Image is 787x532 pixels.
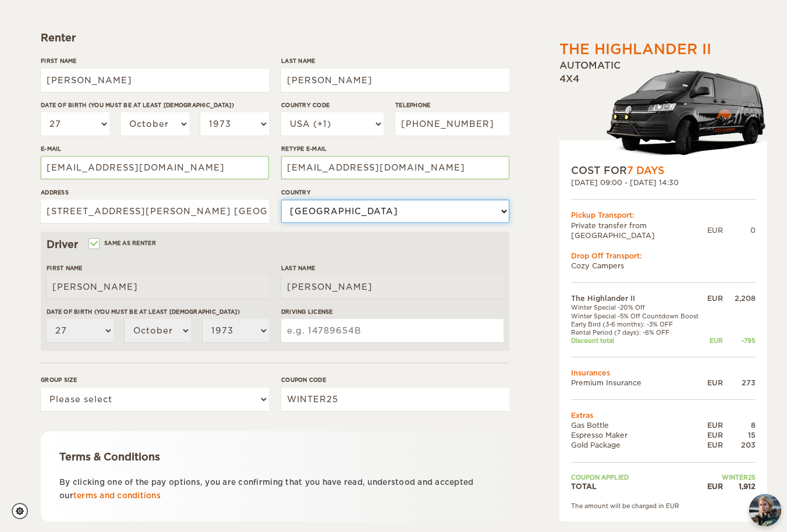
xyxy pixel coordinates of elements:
[281,275,504,299] input: e.g. Smith
[571,410,756,420] td: Extras
[281,69,509,92] input: e.g. Smith
[705,430,723,440] div: EUR
[47,275,269,299] input: e.g. William
[606,63,767,164] img: stor-langur-223.png
[723,430,756,440] div: 15
[41,200,269,223] input: e.g. Street, City, Zip Code
[571,336,705,345] td: Discount total
[571,251,756,261] div: Drop Off Transport:
[571,312,705,320] td: Winter Special -5% Off Countdown Boost
[723,420,756,430] div: 8
[723,440,756,450] div: 203
[47,307,269,316] label: Date of birth (You must be at least [DEMOGRAPHIC_DATA])
[571,378,705,388] td: Premium Insurance
[571,261,756,271] td: Cozy Campers
[41,156,269,179] input: e.g. example@example.com
[705,336,723,345] div: EUR
[41,56,269,65] label: First Name
[90,237,156,249] label: Same as renter
[571,221,707,240] td: Private transfer from [GEOGRAPHIC_DATA]
[47,264,269,272] label: First Name
[705,473,756,481] td: WINTER25
[571,473,705,481] td: Coupon applied
[59,476,491,503] p: By clicking one of the pay options, you are confirming that you have read, understood and accepte...
[281,188,509,197] label: Country
[281,56,509,65] label: Last Name
[281,375,509,384] label: Coupon code
[281,144,509,153] label: Retype E-mail
[281,101,384,109] label: Country Code
[559,40,711,59] div: The Highlander II
[571,440,705,450] td: Gold Package
[627,165,664,176] span: 7 Days
[571,430,705,440] td: Espresso Maker
[723,481,756,491] div: 1,912
[571,368,756,378] td: Insurances
[571,293,705,303] td: The Highlander II
[705,378,723,388] div: EUR
[41,69,269,92] input: e.g. William
[73,491,161,500] a: terms and conditions
[723,225,756,235] div: 0
[395,101,509,109] label: Telephone
[705,481,723,491] div: EUR
[571,420,705,430] td: Gas Bottle
[705,293,723,303] div: EUR
[59,450,491,464] div: Terms & Conditions
[281,319,504,342] input: e.g. 14789654B
[281,156,509,179] input: e.g. example@example.com
[571,502,756,510] div: The amount will be charged in EUR
[395,112,509,136] input: e.g. 1 234 567 890
[571,320,705,328] td: Early Bird (3-6 months): -3% OFF
[571,328,705,336] td: Rental Period (7 days): -8% OFF
[41,375,269,384] label: Group size
[749,494,781,526] button: chat-button
[707,225,723,235] div: EUR
[559,59,767,164] div: Automatic 4x4
[281,307,504,316] label: Driving License
[281,264,504,272] label: Last Name
[705,440,723,450] div: EUR
[41,31,509,45] div: Renter
[723,336,756,345] div: -795
[723,293,756,303] div: 2,208
[41,144,269,153] label: E-mail
[41,188,269,197] label: Address
[723,378,756,388] div: 273
[571,303,705,311] td: Winter Special -20% Off
[12,503,36,519] a: Cookie settings
[90,241,97,249] input: Same as renter
[749,494,781,526] img: Freyja at Cozy Campers
[571,178,756,187] div: [DATE] 09:00 - [DATE] 14:30
[571,164,756,178] div: COST FOR
[41,101,269,109] label: Date of birth (You must be at least [DEMOGRAPHIC_DATA])
[47,237,504,251] div: Driver
[571,481,705,491] td: TOTAL
[705,420,723,430] div: EUR
[571,210,756,220] div: Pickup Transport:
